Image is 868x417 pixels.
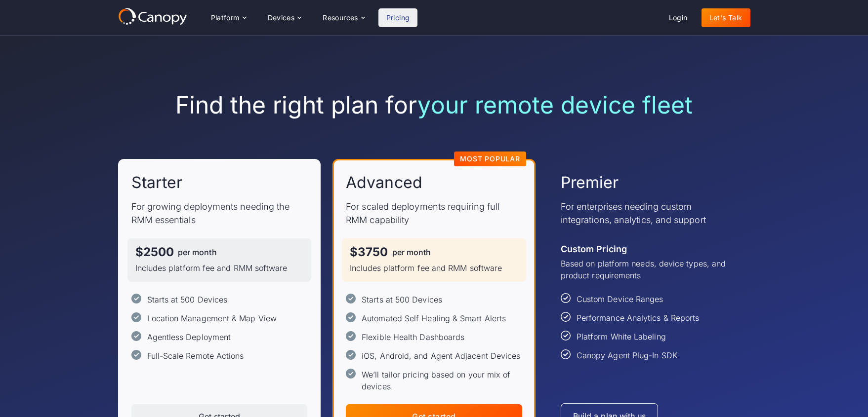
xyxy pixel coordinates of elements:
[135,246,174,258] div: $2500
[577,312,699,324] div: Performance Analytics & Reports
[315,8,372,28] div: Resources
[147,331,231,343] div: Agentless Deployment
[350,262,518,274] p: Includes platform fee and RMM software
[577,331,666,342] div: Platform White Labeling
[561,200,737,227] p: For enterprises needing custom integrations, analytics, and support
[661,8,696,27] a: Login
[323,14,358,21] div: Resources
[203,8,254,28] div: Platform
[147,350,244,362] div: Full-Scale Remote Actions
[561,172,619,193] h2: Premier
[346,172,422,193] h2: Advanced
[577,349,677,361] div: Canopy Agent Plug-In SDK
[561,242,627,256] div: Custom Pricing
[268,14,295,21] div: Devices
[147,294,228,305] div: Starts at 500 Devices
[131,200,308,227] p: For growing deployments needing the RMM essentials
[417,90,693,119] span: your remote device fleet
[260,8,309,28] div: Devices
[362,331,464,343] div: Flexible Health Dashboards
[702,8,750,27] a: Let's Talk
[460,155,520,162] div: Most Popular
[362,350,520,362] div: iOS, Android, and Agent Adjacent Devices
[362,312,506,324] div: Automated Self Healing & Smart Alerts
[378,8,418,27] a: Pricing
[135,262,304,274] p: Includes platform fee and RMM software
[178,248,217,256] div: per month
[131,172,183,193] h2: Starter
[362,369,522,392] div: We’ll tailor pricing based on your mix of devices.
[392,248,431,256] div: per month
[362,294,442,305] div: Starts at 500 Devices
[211,14,240,21] div: Platform
[118,91,750,119] h1: Find the right plan for
[147,312,277,324] div: Location Management & Map View
[346,200,522,227] p: For scaled deployments requiring full RMM capability
[350,246,388,258] div: $3750
[561,258,737,281] p: Based on platform needs, device types, and product requirements
[577,293,663,305] div: Custom Device Ranges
